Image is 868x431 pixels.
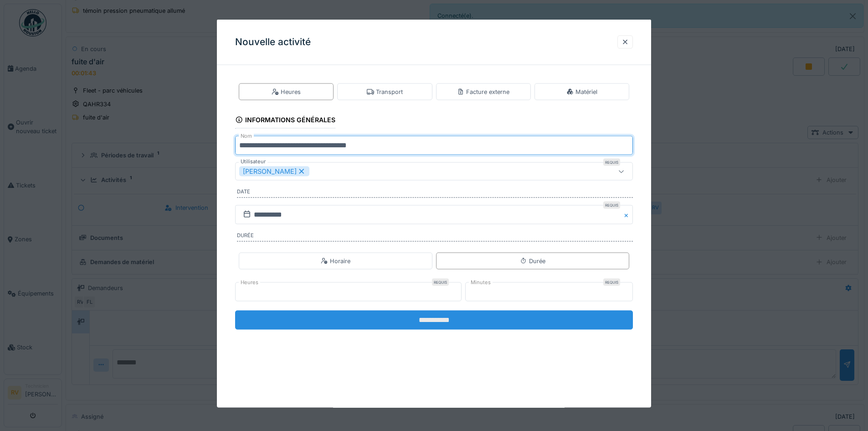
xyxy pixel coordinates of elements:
[239,279,260,286] label: Heures
[272,88,301,96] div: Heures
[469,279,493,286] label: Minutes
[239,132,254,140] label: Nom
[566,88,597,96] div: Matériel
[239,158,267,166] label: Utilisateur
[239,166,309,177] div: [PERSON_NAME]
[603,159,620,166] div: Requis
[237,188,633,198] label: Date
[603,202,620,209] div: Requis
[623,205,633,224] button: Close
[235,36,311,48] h3: Nouvelle activité
[235,113,335,129] div: Informations générales
[237,232,633,242] label: Durée
[457,88,509,96] div: Facture externe
[520,256,545,265] div: Durée
[321,256,350,265] div: Horaire
[432,279,449,286] div: Requis
[367,88,403,96] div: Transport
[603,279,620,286] div: Requis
